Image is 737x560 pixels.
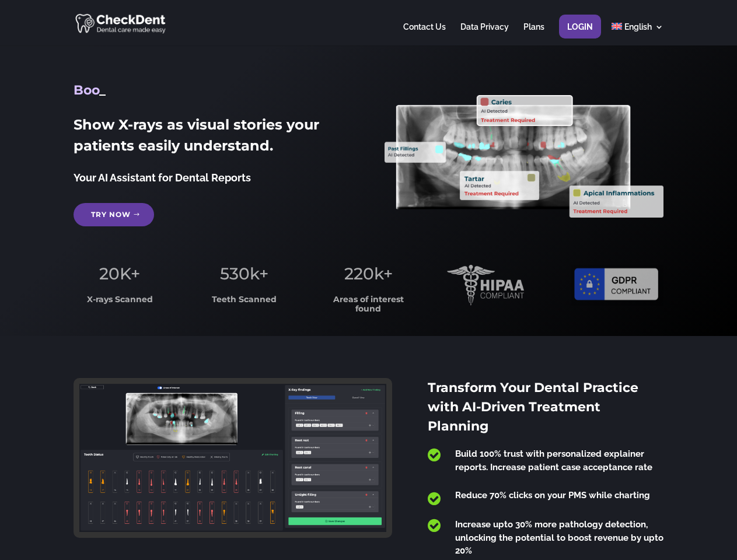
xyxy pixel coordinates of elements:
[74,203,154,226] a: Try Now
[99,264,140,283] span: 20K+
[428,518,441,533] span: 
[567,23,593,45] a: Login
[612,23,663,45] a: English
[460,23,509,45] a: Data Privacy
[428,447,441,463] span: 
[344,264,393,283] span: 220k+
[428,491,441,506] span: 
[455,490,650,501] span: Reduce 70% clicks on your PMS while charting
[99,82,106,98] span: _
[74,82,99,98] span: Boo
[385,95,663,218] img: X_Ray_annotated
[455,449,652,473] span: Build 100% trust with personalized explainer reports. Increase patient case acceptance rate
[428,380,638,434] span: Transform Your Dental Practice with AI-Driven Treatment Planning
[455,519,663,556] span: Increase upto 30% more pathology detection, unlocking the potential to boost revenue by upto 20%
[74,171,251,184] span: Your AI Assistant for Dental Reports
[74,114,352,162] h2: Show X-rays as visual stories your patients easily understand.
[624,22,652,32] span: English
[220,264,268,283] span: 530k+
[75,12,167,34] img: CheckDent AI
[523,23,544,45] a: Plans
[323,295,415,319] h3: Areas of interest found
[403,23,446,45] a: Contact Us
